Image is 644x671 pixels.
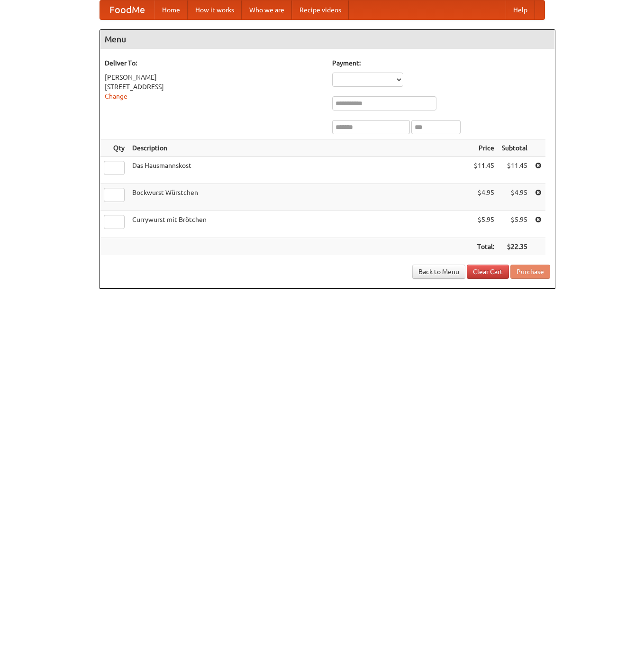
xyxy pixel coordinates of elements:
[105,92,127,100] a: Change
[470,184,498,211] td: $4.95
[105,73,323,82] div: [PERSON_NAME]
[470,238,498,256] th: Total:
[100,0,154,19] a: FoodMe
[105,82,323,92] div: [STREET_ADDRESS]
[154,0,188,19] a: Home
[332,58,550,68] h5: Payment:
[467,265,509,279] a: Clear Cart
[128,184,470,211] td: Bockwurst Würstchen
[470,211,498,238] td: $5.95
[498,157,531,184] td: $11.45
[188,0,242,19] a: How it works
[498,238,531,256] th: $22.35
[100,139,128,157] th: Qty
[100,30,555,49] h4: Menu
[128,139,470,157] th: Description
[128,157,470,184] td: Das Hausmannskost
[105,58,323,68] h5: Deliver To:
[292,0,349,19] a: Recipe videos
[510,265,550,279] button: Purchase
[506,0,535,19] a: Help
[412,265,465,279] a: Back to Menu
[128,211,470,238] td: Currywurst mit Brötchen
[498,211,531,238] td: $5.95
[470,139,498,157] th: Price
[242,0,292,19] a: Who we are
[470,157,498,184] td: $11.45
[498,184,531,211] td: $4.95
[498,139,531,157] th: Subtotal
